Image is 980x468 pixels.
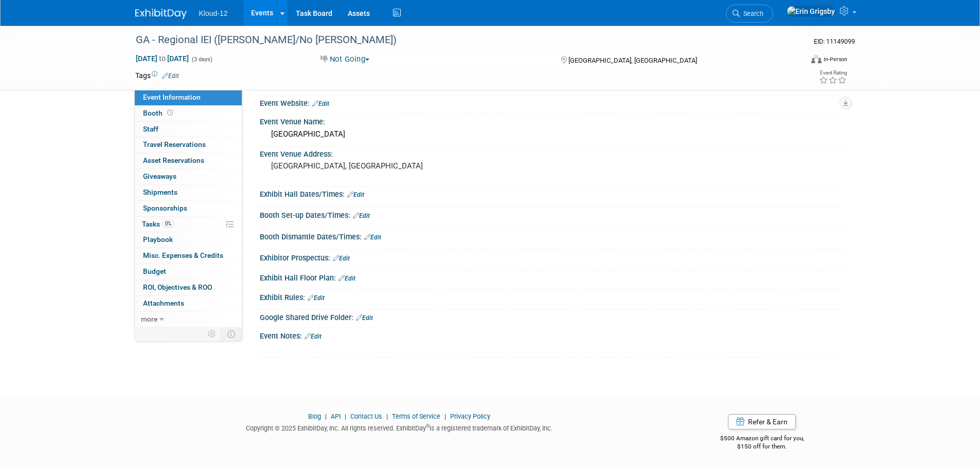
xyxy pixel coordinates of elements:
a: more [135,312,242,327]
a: Edit [364,234,381,241]
a: Budget [135,264,242,279]
a: Edit [308,294,325,302]
a: Event Information [135,90,242,105]
a: Edit [347,191,364,198]
span: [GEOGRAPHIC_DATA], [GEOGRAPHIC_DATA] [568,57,697,64]
span: more [141,315,157,323]
div: Booth Dismantle Dates/Times: [260,229,845,242]
a: Playbook [135,232,242,248]
a: Privacy Policy [450,413,490,420]
sup: ® [426,423,430,429]
div: Exhibit Hall Dates/Times: [260,186,845,200]
a: Blog [308,413,321,420]
a: Travel Reservations [135,137,242,153]
a: Asset Reservations [135,153,242,169]
a: Shipments [135,185,242,200]
td: Tags [135,70,179,81]
div: Event Notes: [260,328,845,342]
a: Terms of Service [392,413,440,420]
pre: [GEOGRAPHIC_DATA], [GEOGRAPHIC_DATA] [271,161,492,171]
span: Travel Reservations [143,140,206,148]
button: Not Going [317,54,373,65]
span: Budget [143,267,166,275]
div: Event Website: [260,96,845,109]
a: API [331,413,341,420]
span: Event ID: 11149099 [814,38,855,45]
span: Asset Reservations [143,156,204,164]
td: Personalize Event Tab Strip [203,327,221,341]
a: Staff [135,122,242,137]
div: $150 off for them. [679,442,845,451]
a: Edit [338,275,355,282]
span: | [323,413,329,420]
div: Exhibitor Prospectus: [260,250,845,264]
span: Booth not reserved yet [165,109,175,117]
div: Event Venue Address: [260,146,845,159]
img: Erin Grigsby [787,6,835,17]
span: Attachments [143,299,184,307]
span: | [384,413,390,420]
span: (3 days) [191,56,212,63]
a: Giveaways [135,169,242,184]
span: Misc. Expenses & Credits [143,251,223,259]
span: ROI, Objectives & ROO [143,283,212,291]
div: $500 Amazon gift card for you, [679,427,845,451]
img: ExhibitDay [135,9,187,19]
a: Edit [305,333,322,340]
span: Playbook [143,235,173,244]
span: | [442,413,449,420]
a: Booth [135,106,242,121]
div: [GEOGRAPHIC_DATA] [268,126,838,142]
div: Exhibit Rules: [260,290,845,303]
a: Sponsorships [135,201,242,216]
span: [DATE] [DATE] [135,54,189,63]
div: Event Format [742,53,848,69]
span: to [157,54,167,63]
span: Staff [143,125,158,133]
span: Sponsorships [143,204,187,212]
a: Edit [353,212,370,219]
a: Tasks0% [135,217,242,232]
div: Exhibit Hall Floor Plan: [260,270,845,284]
div: Event Venue Name: [260,114,845,127]
a: Edit [333,255,350,262]
a: Edit [356,314,373,322]
div: Google Shared Drive Folder: [260,310,845,323]
a: Search [726,5,773,23]
div: Copyright © 2025 ExhibitDay, Inc. All rights reserved. ExhibitDay is a registered trademark of Ex... [135,421,664,433]
span: Event Information [143,93,201,101]
span: Tasks [142,220,174,228]
div: In-Person [823,55,847,63]
a: Edit [312,100,329,107]
span: Booth [143,109,175,117]
a: Attachments [135,296,242,311]
span: 0% [163,220,174,228]
span: | [342,413,349,420]
div: GA - Regional IEI ([PERSON_NAME]/No [PERSON_NAME]) [132,31,787,49]
div: Event Rating [819,70,847,76]
img: Format-Inperson.png [811,55,822,63]
span: Shipments [143,188,177,196]
a: Refer & Earn [728,414,796,429]
td: Toggle Event Tabs [221,327,242,341]
a: Misc. Expenses & Credits [135,248,242,264]
span: Kloud-12 [199,9,228,17]
a: Edit [162,72,179,80]
span: Search [740,10,763,17]
span: Giveaways [143,172,176,180]
a: Contact Us [350,413,382,420]
div: Booth Set-up Dates/Times: [260,208,845,221]
a: ROI, Objectives & ROO [135,280,242,295]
